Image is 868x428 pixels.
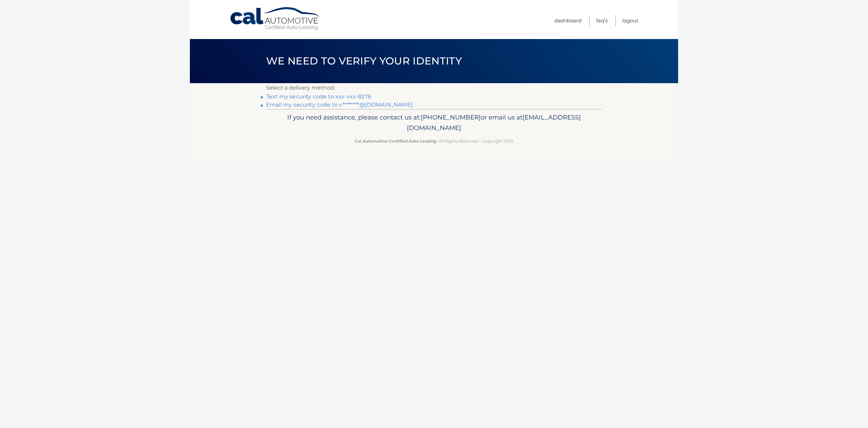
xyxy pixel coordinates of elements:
[271,112,597,134] p: If you need assistance, please contact us at: or email us at
[266,101,413,108] a: Email my security code to v********@[DOMAIN_NAME]
[230,7,321,31] a: Cal Automotive
[266,93,371,100] a: Text my security code to xxx-xxx-8276
[355,138,436,144] strong: Cal Automotive Certified Auto Leasing
[271,137,597,145] p: - All Rights Reserved - Copyright 2025
[622,15,638,26] a: Logout
[266,83,602,93] p: Select a delivery method:
[266,55,462,67] span: We need to verify your identity
[596,15,608,26] a: FAQ's
[554,15,581,26] a: Dashboard
[421,113,481,121] span: [PHONE_NUMBER]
